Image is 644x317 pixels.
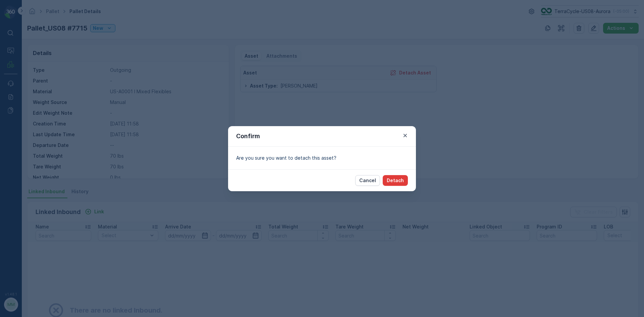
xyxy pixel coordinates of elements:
span: US-A9999 I Cardboard & Paper [29,165,100,171]
p: Detach [387,177,404,184]
span: Net Weight : [6,132,35,138]
p: Pallet_US08 #7711 [297,6,345,14]
span: Tare Weight : [6,143,38,149]
span: [PERSON_NAME] [36,154,74,160]
span: Material : [6,165,29,171]
p: Are you sure you want to detach this asset? [236,155,408,161]
span: Pallet_US08 #7711 [22,110,64,116]
span: 35 [38,143,43,149]
span: Name : [6,110,22,116]
span: - [35,132,38,138]
button: Cancel [355,175,380,186]
span: 35 [39,121,45,127]
button: Detach [383,175,408,186]
span: Total Weight : [6,121,39,127]
p: Confirm [236,131,260,141]
span: Asset Type : [6,154,36,160]
p: Cancel [359,177,376,184]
